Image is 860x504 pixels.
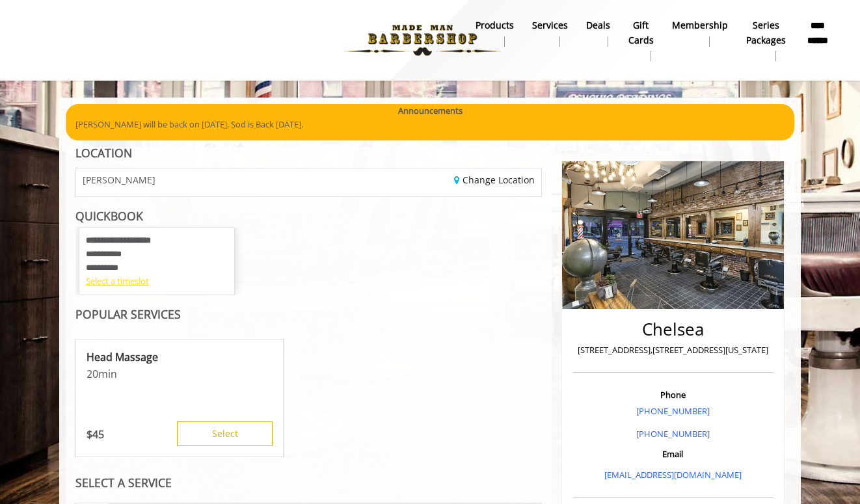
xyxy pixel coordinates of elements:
[87,350,273,364] p: Head Massage
[333,5,512,76] img: Made Man Barbershop logo
[83,175,155,185] span: [PERSON_NAME]
[636,405,710,417] a: [PHONE_NUMBER]
[628,18,654,47] b: gift cards
[746,18,786,47] b: Series packages
[75,118,785,131] p: [PERSON_NAME] will be back on [DATE]. Sod is Back [DATE].
[75,306,181,322] b: POPULAR SERVICES
[87,367,273,381] p: 20
[586,18,610,33] b: Deals
[523,16,577,50] a: ServicesServices
[454,174,535,186] a: Change Location
[576,343,770,357] p: [STREET_ADDRESS],[STREET_ADDRESS][US_STATE]
[75,208,143,224] b: QUICKBOOK
[87,427,92,442] span: $
[672,18,728,33] b: Membership
[576,390,770,399] h3: Phone
[98,367,117,381] span: min
[466,16,523,50] a: Productsproducts
[177,421,273,446] button: Select
[604,469,742,481] a: [EMAIL_ADDRESS][DOMAIN_NAME]
[75,145,132,161] b: LOCATION
[398,104,463,118] b: Announcements
[576,320,770,339] h2: Chelsea
[87,427,104,442] p: 45
[476,18,514,33] b: products
[532,18,568,33] b: Services
[636,428,710,440] a: [PHONE_NUMBER]
[737,16,795,64] a: Series packagesSeries packages
[75,477,542,489] div: SELECT A SERVICE
[577,16,619,50] a: DealsDeals
[619,16,663,64] a: Gift cardsgift cards
[576,449,770,458] h3: Email
[86,274,228,288] div: Select a timeslot
[663,16,737,50] a: MembershipMembership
